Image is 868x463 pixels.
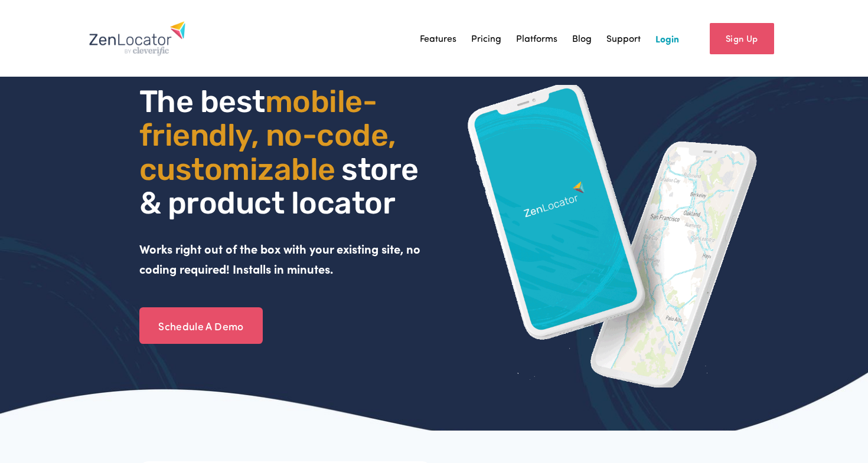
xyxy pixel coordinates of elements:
a: Login [655,29,679,47]
strong: Works right out of the box with your existing site, no coding required! Installs in minutes. [139,241,423,277]
a: Blog [572,29,592,47]
a: Support [606,29,641,47]
img: Zenlocator [89,21,186,56]
span: mobile- friendly, no-code, customizable [139,83,403,187]
a: Features [420,29,456,47]
a: Sign Up [710,23,774,54]
a: Pricing [471,29,501,47]
img: ZenLocator phone mockup gif [467,85,759,388]
a: Platforms [516,29,557,47]
a: Schedule A Demo [139,307,263,344]
span: The best [139,83,265,120]
span: store & product locator [139,151,425,221]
